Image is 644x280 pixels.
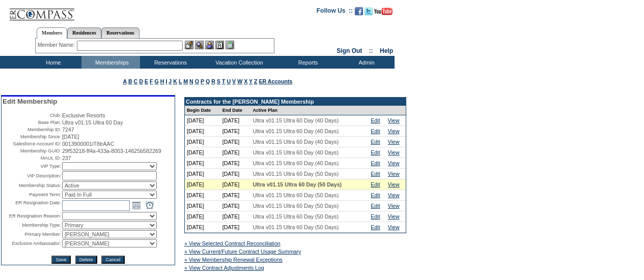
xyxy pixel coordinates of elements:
td: Reservations [140,56,199,69]
a: I [165,78,167,84]
a: » View Selected Contract Reconciliation [184,240,281,246]
td: [DATE] [220,169,251,179]
a: Residences [67,27,101,38]
a: P [201,78,204,84]
a: Edit [371,117,380,123]
a: J [169,78,172,84]
td: [DATE] [220,190,251,201]
td: Admin [336,56,395,69]
td: [DATE] [220,115,251,126]
a: Open the calendar popup. [131,200,142,211]
td: [DATE] [185,201,220,211]
td: End Date [220,106,251,115]
img: b_calculator.gif [226,41,234,49]
a: View [388,139,400,145]
a: C [134,78,138,84]
td: ER Resignation Reason: [3,212,61,220]
a: Edit [371,171,380,177]
td: Membership Type: [3,221,61,229]
a: G [154,78,158,84]
a: Q [206,78,210,84]
a: R [211,78,215,84]
td: Vacation Collection [199,56,277,69]
a: K [173,78,177,84]
td: [DATE] [185,169,220,179]
span: [DATE] [62,134,79,140]
img: b_edit.gif [185,41,193,49]
a: X [244,78,247,84]
a: B [128,78,132,84]
td: [DATE] [185,147,220,158]
a: N [189,78,193,84]
span: Ultra v01.15 Ultra 60 Day [62,119,123,126]
span: Ultra v01.15 Ultra 60 Day (40 Days) [253,117,339,123]
span: Ultra v01.15 Ultra 60 Day (40 Days) [253,139,339,145]
td: [DATE] [220,147,251,158]
img: Subscribe to our YouTube Channel [374,8,393,15]
td: MAUL ID: [3,155,61,161]
a: E [145,78,148,84]
td: Begin Date [185,106,220,115]
a: Edit [371,203,380,209]
td: Contracts for the [PERSON_NAME] Membership [185,98,406,106]
span: Ultra v01.15 Ultra 60 Day (50 Days) [253,192,339,198]
span: 29f53218-ff4a-433a-8003-14625b582269 [62,148,161,154]
span: 0013900001iT8trAAC [62,141,115,147]
a: Help [380,47,393,54]
a: » View Membership Renewal Exceptions [184,257,283,263]
td: Primary Member: [3,230,61,238]
a: Edit [371,181,380,188]
span: :: [369,47,373,54]
a: Edit [371,149,380,155]
a: Y [249,78,253,84]
td: Base Plan: [3,119,61,126]
td: Payment Term: [3,191,61,199]
a: O [195,78,199,84]
a: » View Current/Future Contract Usage Summary [184,248,301,255]
td: [DATE] [220,126,251,137]
a: Subscribe to our YouTube Channel [374,10,393,16]
a: U [227,78,231,84]
td: Follow Us :: [317,6,353,18]
td: [DATE] [220,201,251,211]
td: [DATE] [185,190,220,201]
a: Z [254,78,258,84]
td: ER Resignation Date: [3,200,61,211]
td: Memberships [81,56,140,69]
td: [DATE] [185,179,220,190]
a: View [388,224,400,230]
a: W [237,78,242,84]
td: Membership Since: [3,134,61,140]
a: Edit [371,213,380,220]
span: Ultra v01.15 Ultra 60 Day (40 Days) [253,128,339,134]
a: Sign Out [337,47,362,54]
td: Membership Status: [3,181,61,190]
span: Ultra v01.15 Ultra 60 Day (40 Days) [253,160,339,166]
td: Exclusive Ambassador: [3,239,61,247]
a: View [388,213,400,220]
a: Edit [371,192,380,198]
td: Reports [277,56,336,69]
a: F [150,78,153,84]
img: Impersonate [205,41,214,49]
a: Edit [371,224,380,230]
a: View [388,171,400,177]
a: Edit [371,128,380,134]
td: Active Plan [250,106,369,115]
span: Edit Membership [3,98,57,105]
td: Membership GUID: [3,148,61,154]
td: VIP Description: [3,171,61,180]
a: View [388,203,400,209]
td: [DATE] [220,222,251,233]
td: [DATE] [220,158,251,169]
a: View [388,181,400,188]
td: Salesforce Account ID: [3,141,61,147]
span: Ultra v01.15 Ultra 60 Day (50 Days) [253,203,339,209]
td: [DATE] [220,211,251,222]
span: Ultra v01.15 Ultra 60 Day (50 Days) [253,224,339,230]
td: [DATE] [185,158,220,169]
td: VIP Type: [3,162,61,170]
a: Members [37,27,68,39]
a: View [388,192,400,198]
div: Member Name: [38,41,77,49]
